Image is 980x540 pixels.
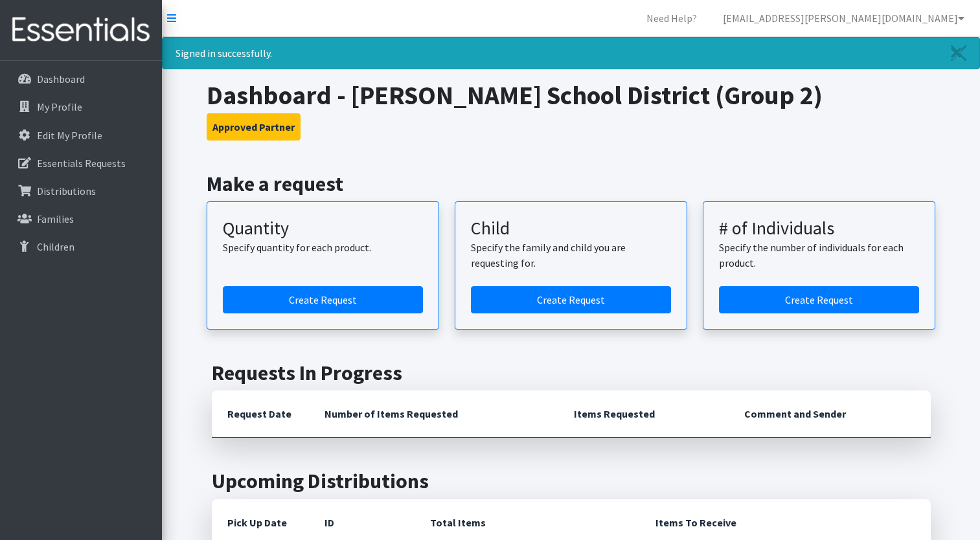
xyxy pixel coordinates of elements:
[5,206,157,232] a: Families
[309,390,559,438] th: Number of Items Requested
[5,66,157,92] a: Dashboard
[37,100,82,113] p: My Profile
[223,240,423,255] p: Specify quantity for each product.
[471,286,671,313] a: Create a request for a child or family
[37,185,96,197] p: Distributions
[636,5,707,31] a: Need Help?
[212,361,931,385] h2: Requests In Progress
[558,390,729,438] th: Items Requested
[212,469,931,493] h2: Upcoming Distributions
[212,390,309,438] th: Request Date
[938,38,979,69] a: Close
[719,286,919,313] a: Create a request by number of individuals
[5,178,157,204] a: Distributions
[471,218,671,240] h3: Child
[207,113,301,141] button: Approved Partner
[5,8,157,52] img: HumanEssentials
[37,240,74,253] p: Children
[37,129,102,142] p: Edit My Profile
[719,218,919,240] h3: # of Individuals
[5,94,157,120] a: My Profile
[37,73,85,85] p: Dashboard
[719,240,919,271] p: Specify the number of individuals for each product.
[37,212,74,225] p: Families
[5,122,157,148] a: Edit My Profile
[207,172,935,196] h2: Make a request
[471,240,671,271] p: Specify the family and child you are requesting for.
[5,234,157,260] a: Children
[207,80,935,111] h1: Dashboard - [PERSON_NAME] School District (Group 2)
[37,157,126,170] p: Essentials Requests
[223,218,423,240] h3: Quantity
[729,390,930,438] th: Comment and Sender
[5,150,157,176] a: Essentials Requests
[162,37,980,69] div: Signed in successfully.
[712,5,975,31] a: [EMAIL_ADDRESS][PERSON_NAME][DOMAIN_NAME]
[223,286,423,313] a: Create a request by quantity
